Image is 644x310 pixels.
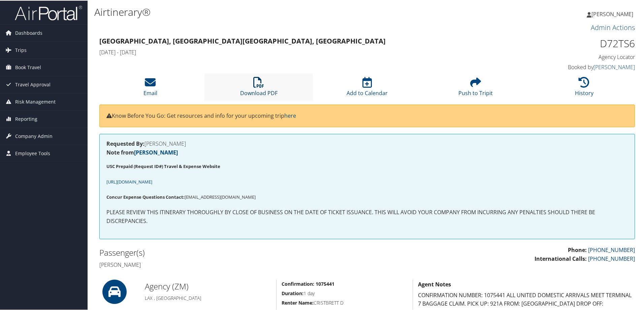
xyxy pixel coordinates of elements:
h5: LAX , [GEOGRAPHIC_DATA] [145,294,271,301]
strong: Agent Notes [418,280,451,287]
a: [PERSON_NAME] [134,148,178,156]
a: [PERSON_NAME] [587,3,640,24]
span: Book Travel [15,58,41,75]
span: Company Admin [15,127,53,144]
span: Trips [15,41,27,58]
a: [URL][DOMAIN_NAME] [106,177,152,185]
strong: [GEOGRAPHIC_DATA], [GEOGRAPHIC_DATA] [GEOGRAPHIC_DATA], [GEOGRAPHIC_DATA] [99,36,386,45]
a: [PHONE_NUMBER] [588,246,635,253]
h4: Agency Locator [509,53,635,60]
p: Know Before You Go: Get resources and info for your upcoming trip [106,111,628,120]
span: Dashboards [15,24,42,41]
p: PLEASE REVIEW THIS ITINERARY THOROUGHLY BY CLOSE OF BUSINESS ON THE DATE OF TICKET ISSUANCE. THIS... [106,207,628,225]
a: Admin Actions [591,22,635,31]
strong: Note from [106,148,178,156]
strong: Requested By: [106,139,144,147]
h1: D72TS6 [509,36,635,50]
span: [PERSON_NAME] [591,10,633,17]
span: Travel Approval [15,76,51,92]
img: airportal-logo.png [15,4,82,20]
a: Email [143,80,157,96]
a: Add to Calendar [347,80,388,96]
span: [EMAIL_ADDRESS][DOMAIN_NAME] [106,193,256,199]
a: History [575,80,593,96]
strong: Renter Name: [282,299,314,305]
h2: Passenger(s) [99,246,362,258]
a: [PERSON_NAME] [593,63,635,70]
span: Risk Management [15,93,56,110]
strong: Concur Expense Questions Contact: [106,193,185,199]
h4: [DATE] - [DATE] [99,48,498,55]
strong: USC Prepaid (Request ID#) Travel & Expense Website [106,163,220,169]
span: Reporting [15,110,37,127]
h5: 1 day [282,289,408,296]
a: [PHONE_NUMBER] [588,254,635,262]
h1: Airtinerary® [94,4,458,19]
h4: [PERSON_NAME] [106,140,628,146]
h4: Booked by [509,63,635,70]
h5: CRISTBRETT D [282,299,408,306]
span: [URL][DOMAIN_NAME] [106,178,152,184]
a: here [284,111,296,119]
strong: Phone: [568,246,587,253]
strong: Duration: [282,289,303,296]
a: Push to Tripit [458,80,493,96]
strong: Confirmation: 1075441 [282,280,334,286]
strong: International Calls: [535,254,587,262]
h4: [PERSON_NAME] [99,260,362,268]
a: Download PDF [240,80,278,96]
span: Employee Tools [15,144,50,161]
h2: Agency (ZM) [145,280,271,291]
